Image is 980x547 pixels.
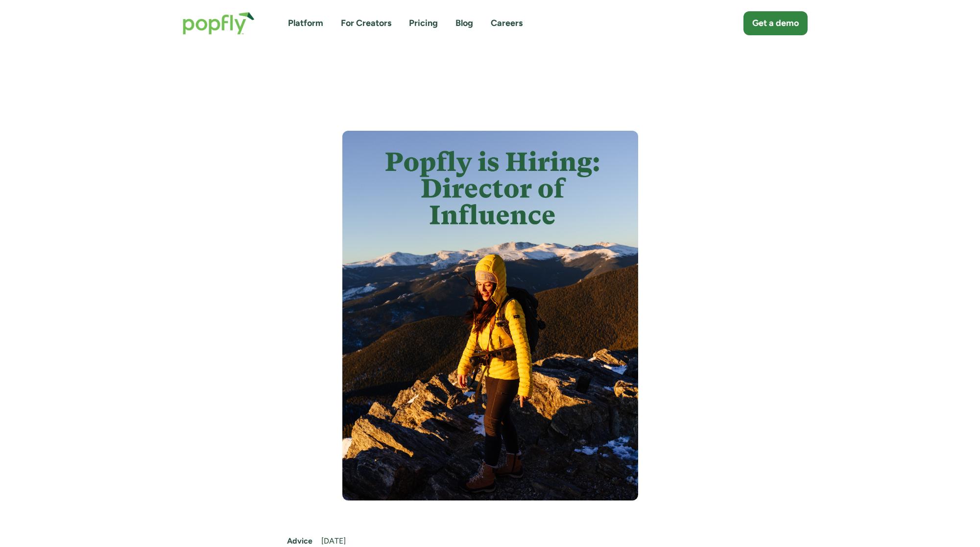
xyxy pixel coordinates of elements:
[752,17,799,29] div: Get a demo
[287,536,312,547] a: Advice
[409,17,438,29] a: Pricing
[341,17,391,29] a: For Creators
[743,11,808,35] a: Get a demo
[321,536,693,547] div: [DATE]
[287,536,312,546] strong: Advice
[491,17,523,29] a: Careers
[455,17,473,29] a: Blog
[288,17,323,29] a: Platform
[173,2,264,45] a: home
